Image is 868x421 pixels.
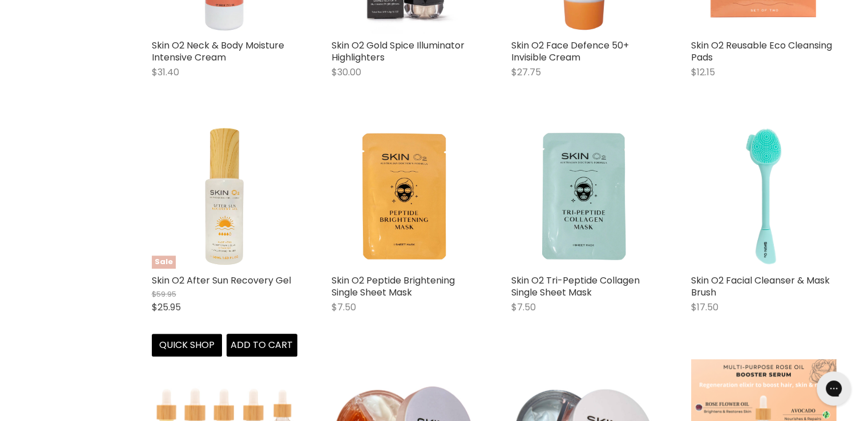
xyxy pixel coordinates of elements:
[152,334,223,357] button: Quick shop
[511,301,536,314] span: $7.50
[227,334,297,357] button: Add to cart
[811,367,857,410] iframe: Gorgias live chat messenger
[691,123,837,269] img: Skin O2 Facial Cleanser & Mask Brush
[691,274,830,299] a: Skin O2 Facial Cleanser & Mask Brush
[332,274,455,299] a: Skin O2 Peptide Brightening Single Sheet Mask
[152,123,297,269] img: Skin O2 After Sun Recovery Gel
[511,123,657,269] img: Skin O2 Tri-Peptide Collagen Single Sheet Mask
[152,274,291,287] a: Skin O2 After Sun Recovery Gel
[511,39,629,64] a: Skin O2 Face Defence 50+ Invisible Cream
[332,66,361,79] span: $30.00
[231,338,293,351] span: Add to cart
[691,301,718,314] span: $17.50
[332,123,477,269] img: Skin O2 Peptide Brightening Single Sheet Mask
[691,66,715,79] span: $12.15
[152,123,297,269] a: Skin O2 After Sun Recovery GelSale
[332,301,356,314] span: $7.50
[511,66,541,79] span: $27.75
[152,39,284,64] a: Skin O2 Neck & Body Moisture Intensive Cream
[152,66,179,79] span: $31.40
[691,39,832,64] a: Skin O2 Reusable Eco Cleansing Pads
[511,274,640,299] a: Skin O2 Tri-Peptide Collagen Single Sheet Mask
[152,256,176,269] span: Sale
[332,39,465,64] a: Skin O2 Gold Spice Illuminator Highlighters
[152,301,181,314] span: $25.95
[152,289,176,299] span: $59.95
